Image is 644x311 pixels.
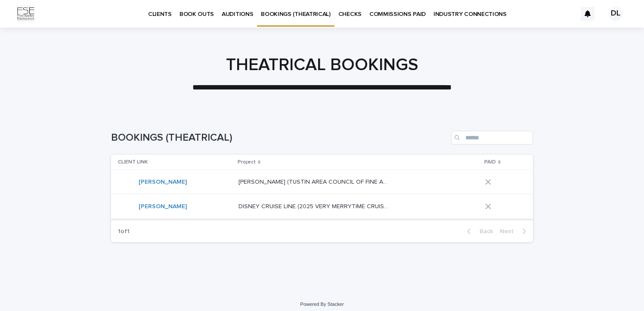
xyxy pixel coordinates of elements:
[300,302,344,307] a: Powered By Stacker
[17,5,34,22] img: Km9EesSdRbS9ajqhBzyo
[139,203,187,210] a: [PERSON_NAME]
[111,221,136,242] p: 1 of 1
[118,157,148,167] p: CLIENT LINK
[496,228,533,235] button: Next
[111,55,533,75] h1: THEATRICAL BOOKINGS
[238,157,256,167] p: Project
[609,7,622,21] div: DL
[139,179,187,186] a: [PERSON_NAME]
[111,194,533,219] tr: [PERSON_NAME] DISNEY CRUISE LINE (2025 VERY MERRYTIME CRUISE / DISNEY WISH)DISNEY CRUISE LINE (20...
[484,157,496,167] p: PAID
[500,228,519,234] span: Next
[238,177,391,186] p: [PERSON_NAME] (TUSTIN AREA COUNCIL OF FINE ARTS)
[111,170,533,194] tr: [PERSON_NAME] [PERSON_NAME] (TUSTIN AREA COUNCIL OF FINE ARTS)[PERSON_NAME] (TUSTIN AREA COUNCIL ...
[451,131,533,145] input: Search
[111,132,448,144] h1: BOOKINGS (THEATRICAL)
[460,228,496,235] button: Back
[238,201,391,210] p: DISNEY CRUISE LINE (2025 VERY MERRYTIME CRUISE / DISNEY WISH)
[474,228,493,234] span: Back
